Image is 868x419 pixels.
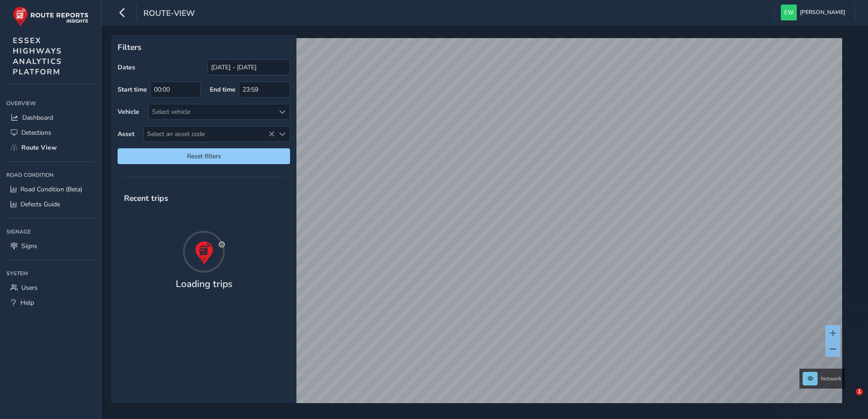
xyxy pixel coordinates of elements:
[837,388,859,410] iframe: Intercom live chat
[6,125,95,140] a: Detections
[6,295,95,310] a: Help
[118,107,139,116] label: Vehicle
[6,140,95,155] a: Route View
[275,127,290,141] div: Select an asset code
[124,152,283,161] span: Reset filters
[6,97,95,110] div: Overview
[210,85,236,94] label: End time
[6,182,95,197] a: Road Condition (Beta)
[118,41,290,53] p: Filters
[114,38,842,414] canvas: Map
[118,186,175,210] span: Recent trips
[144,127,275,141] span: Select an asset code
[13,35,62,77] span: ESSEX HIGHWAYS ANALYTICS PLATFORM
[22,113,53,122] span: Dashboard
[118,148,290,164] button: Reset filters
[21,242,37,250] span: Signs
[118,130,134,138] label: Asset
[20,185,82,194] span: Road Condition (Beta)
[6,239,95,253] a: Signs
[781,5,848,20] button: [PERSON_NAME]
[21,143,57,152] span: Route View
[856,388,863,395] span: 1
[800,5,845,20] span: [PERSON_NAME]
[118,85,147,94] label: Start time
[149,104,275,119] div: Select vehicle
[13,6,89,27] img: rr logo
[6,197,95,212] a: Defects Guide
[6,280,95,295] a: Users
[176,278,232,290] h4: Loading trips
[143,8,195,20] span: route-view
[118,63,135,72] label: Dates
[6,110,95,125] a: Dashboard
[20,298,34,307] span: Help
[6,168,95,182] div: Road Condition
[6,267,95,280] div: System
[781,5,797,20] img: diamond-layout
[6,225,95,239] div: Signage
[21,128,51,137] span: Detections
[20,200,60,209] span: Defects Guide
[821,375,842,382] span: Network
[21,283,38,292] span: Users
